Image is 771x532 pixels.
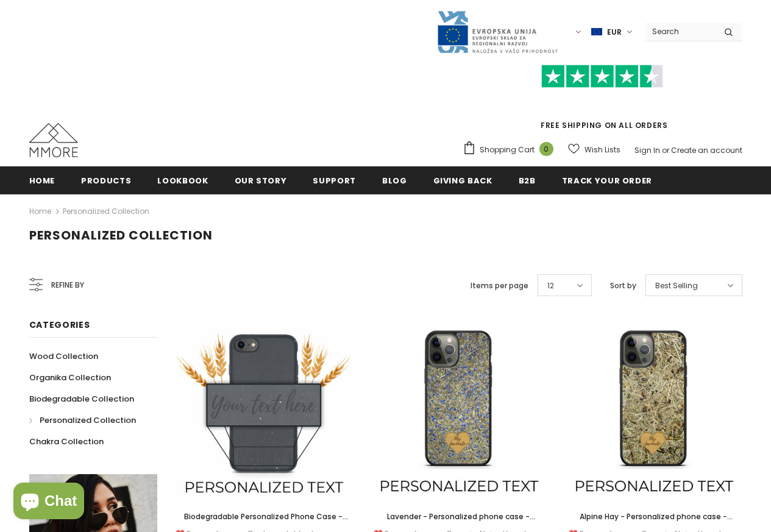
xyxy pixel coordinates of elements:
a: Products [81,166,131,194]
a: Create an account [671,145,742,155]
a: Javni Razpis [436,26,558,37]
span: Best Selling [655,280,698,292]
span: Home [29,175,55,186]
span: 0 [539,142,553,156]
a: Lavender - Personalized phone case - Personalized gift [371,510,547,523]
span: Personalized Collection [40,414,136,426]
span: Wish Lists [584,144,620,156]
a: Home [29,166,55,194]
a: Personalized Collection [63,206,149,216]
span: Organika Collection [29,372,111,383]
span: Personalized Collection [29,227,213,244]
span: Categories [29,319,90,331]
span: Track your order [562,175,652,186]
input: Search Site [645,23,715,40]
a: Blog [382,166,407,194]
a: Biodegradable Personalized Phone Case - Black [176,510,352,523]
a: Sign In [634,145,660,155]
span: Shopping Cart [480,144,535,156]
span: or [662,145,669,155]
span: Biodegradable Collection [29,393,134,405]
label: Sort by [610,280,636,292]
span: Refine by [51,278,84,292]
span: Products [81,175,131,186]
span: Giving back [433,175,492,186]
img: MMORE Cases [29,123,78,157]
a: Shopping Cart 0 [463,141,560,159]
a: Personalized Collection [29,410,136,431]
img: Javni Razpis [436,10,558,54]
a: Home [29,204,51,219]
label: Items per page [471,280,528,292]
span: FREE SHIPPING ON ALL ORDERS [463,70,742,130]
a: Alpine Hay - Personalized phone case - Personalized gift [566,510,742,523]
a: Biodegradable Collection [29,388,134,410]
span: 12 [547,280,554,292]
span: B2B [519,175,536,186]
a: Chakra Collection [29,431,104,452]
iframe: Customer reviews powered by Trustpilot [463,88,742,119]
a: Wood Collection [29,346,98,367]
a: Track your order [562,166,652,194]
span: Chakra Collection [29,436,104,447]
span: Our Story [235,175,287,186]
span: support [313,175,356,186]
a: Wish Lists [568,139,620,160]
inbox-online-store-chat: Shopify online store chat [10,483,88,522]
a: Our Story [235,166,287,194]
img: Trust Pilot Stars [541,65,663,88]
span: EUR [607,26,622,38]
a: support [313,166,356,194]
a: Organika Collection [29,367,111,388]
span: Wood Collection [29,350,98,362]
a: Giving back [433,166,492,194]
a: B2B [519,166,536,194]
a: Lookbook [157,166,208,194]
span: Blog [382,175,407,186]
span: Lookbook [157,175,208,186]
